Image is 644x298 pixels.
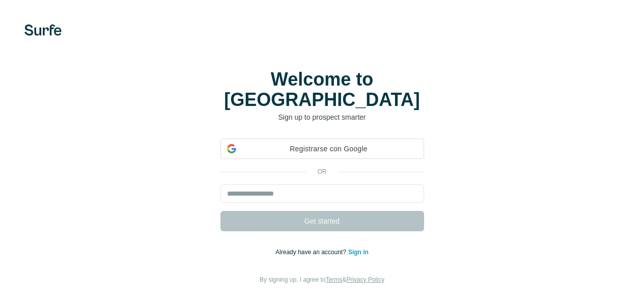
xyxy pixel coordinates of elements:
[348,249,369,256] a: Sign in
[220,139,424,159] div: Registrarse con Google
[260,276,384,283] span: By signing up, I agree to &
[240,144,417,154] span: Registrarse con Google
[275,249,348,256] span: Already have an account?
[306,167,339,176] p: or
[220,112,424,122] p: Sign up to prospect smarter
[326,276,343,283] a: Terms
[346,276,384,283] a: Privacy Policy
[24,24,62,36] img: Surfe's logo
[220,69,424,110] h1: Welcome to [GEOGRAPHIC_DATA]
